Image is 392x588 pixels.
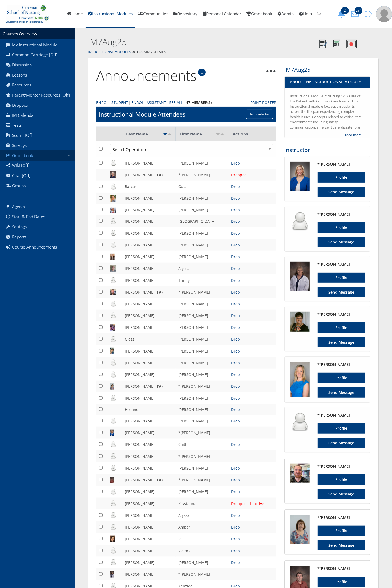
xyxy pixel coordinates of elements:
[99,110,185,118] h1: Instructional Module Attendees
[122,557,176,568] td: [PERSON_NAME]
[176,333,229,345] td: [PERSON_NAME]
[176,486,229,498] td: [PERSON_NAME]
[231,254,240,259] a: Drop
[290,515,310,545] img: 528_125_125.jpg
[75,48,392,56] div: Training Details
[355,7,362,14] span: 294
[176,169,229,181] td: *[PERSON_NAME]
[318,438,365,448] a: Send Message
[176,450,229,462] td: *[PERSON_NAME]
[318,515,365,520] h4: *[PERSON_NAME]
[176,404,229,415] td: [PERSON_NAME]
[318,387,365,398] a: Send Message
[122,357,176,369] td: [PERSON_NAME]
[163,133,167,135] img: asc_active.png
[333,40,340,47] img: Calculator
[336,10,349,18] button: 2
[284,66,370,74] h3: IM7Aug25
[231,384,240,389] a: Drop
[122,369,176,380] td: [PERSON_NAME]
[122,568,176,580] td: [PERSON_NAME]
[176,357,229,369] td: [PERSON_NAME]
[176,263,229,274] td: Alyssa
[318,489,365,499] a: Send Message
[131,100,166,105] a: Enroll Assistant
[157,477,161,482] b: TA
[318,337,365,347] a: Send Message
[157,172,161,177] b: TA
[176,274,229,286] td: Trinity
[176,381,229,392] td: *[PERSON_NAME]
[250,100,276,105] a: Print Roster
[176,545,229,557] td: Victoria
[290,262,310,291] img: 943_125_125.jpg
[176,369,229,380] td: [PERSON_NAME]
[122,381,176,392] td: [PERSON_NAME] ( )
[318,322,365,333] a: Profile
[176,157,229,169] td: [PERSON_NAME]
[346,40,357,48] img: Record Video Note
[318,474,365,485] a: Profile
[157,384,161,389] b: TA
[318,577,365,587] a: Profile
[176,193,229,204] td: [PERSON_NAME]
[122,450,176,462] td: [PERSON_NAME]
[231,337,240,342] a: Drop
[318,566,365,571] h4: *[PERSON_NAME]
[122,274,176,286] td: [PERSON_NAME]
[376,6,392,22] img: user-profile-default-picture.png
[176,533,229,545] td: Jo
[318,273,365,283] a: Profile
[231,360,240,365] a: Drop
[176,557,229,568] td: [PERSON_NAME]
[231,396,240,401] a: Drop
[231,278,240,283] a: Drop
[231,161,240,166] a: Drop
[318,423,365,434] a: Profile
[176,498,229,509] td: Krystauna
[231,172,273,178] div: Dropped
[318,413,365,418] h4: *[PERSON_NAME]
[122,439,176,450] td: [PERSON_NAME]
[231,219,240,224] a: Drop
[122,310,176,321] td: [PERSON_NAME]
[231,231,240,236] a: Drop
[231,349,240,354] a: Drop
[176,415,229,427] td: [PERSON_NAME]
[284,146,370,154] h3: Instructor
[122,181,176,192] td: Barcas
[345,133,365,138] a: read more ...
[122,239,176,251] td: [PERSON_NAME]
[198,69,206,76] span: 0
[231,513,240,518] a: Drop
[318,287,365,297] a: Send Message
[122,462,176,474] td: [PERSON_NAME]
[122,521,176,533] td: [PERSON_NAME]
[88,36,316,48] h2: IM7Aug25
[231,372,240,377] a: Drop
[318,464,365,469] h4: *[PERSON_NAME]
[176,439,229,450] td: Caitlin
[176,286,229,298] td: *[PERSON_NAME]
[231,489,240,494] a: Drop
[231,418,240,423] a: Drop
[176,462,229,474] td: [PERSON_NAME]
[122,157,176,169] td: [PERSON_NAME]
[176,427,229,438] td: *[PERSON_NAME]
[290,312,310,331] img: 2269_125_125.jpg
[290,212,310,231] img: user_64.png
[318,212,365,217] h4: *[PERSON_NAME]
[231,184,240,189] a: Drop
[231,548,240,553] a: Drop
[176,227,229,239] td: [PERSON_NAME]
[176,204,229,215] td: [PERSON_NAME]
[176,474,229,486] td: *[PERSON_NAME]
[122,392,176,404] td: [PERSON_NAME]
[349,11,363,17] a: 294
[231,501,273,506] div: Dropped - Inactive
[290,162,310,191] img: 10000008_125_125.jpg
[228,127,276,141] th: Actions
[341,7,349,14] span: 2
[122,333,176,345] td: Glass
[176,298,229,310] td: [PERSON_NAME]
